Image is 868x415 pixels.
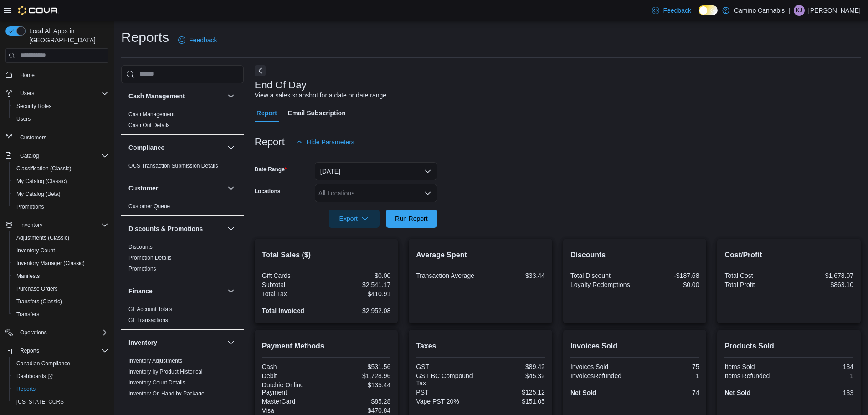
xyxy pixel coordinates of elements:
div: Total Discount [570,272,633,279]
div: $45.32 [483,372,545,379]
h3: Inventory [128,338,157,347]
span: Catalog [16,150,108,161]
div: 134 [791,363,853,370]
a: Cash Out Details [128,122,170,128]
span: Cash Out Details [128,122,170,129]
span: Reports [20,347,39,354]
div: Dutchie Online Payment [262,381,324,396]
button: Manifests [9,270,112,282]
span: Feedback [189,36,217,45]
button: Users [16,88,38,99]
span: Manifests [16,272,40,280]
div: 1 [637,372,699,379]
span: Customer Queue [128,203,170,210]
span: Cash Management [128,111,175,118]
a: Inventory Adjustments [128,358,182,364]
a: Feedback [648,1,694,20]
div: Discounts & Promotions [121,241,244,278]
button: Security Roles [9,100,112,113]
div: Visa [262,407,324,414]
button: Transfers (Classic) [9,295,112,308]
div: 133 [791,389,853,396]
span: Dashboards [13,371,108,382]
span: Transfers (Classic) [13,296,108,307]
a: My Catalog (Beta) [13,189,64,200]
a: Promotions [128,266,156,272]
span: Transfers [13,309,108,320]
div: Transaction Average [416,272,478,279]
a: Users [13,113,34,124]
span: Users [16,88,108,99]
span: GL Transactions [128,317,168,324]
span: Canadian Compliance [16,360,70,367]
span: Users [13,113,108,124]
button: Inventory [16,220,46,231]
h3: Cash Management [128,92,185,101]
a: [US_STATE] CCRS [13,396,67,407]
h2: Discounts [570,250,699,261]
button: My Catalog (Beta) [9,188,112,200]
span: Inventory [16,220,108,231]
span: Inventory On Hand by Package [128,390,205,397]
div: -$187.68 [637,272,699,279]
span: My Catalog (Classic) [13,176,108,187]
span: Inventory Count [16,247,55,254]
a: Reports [13,384,39,395]
input: Dark Mode [699,5,718,15]
button: Reports [2,344,112,357]
button: Open list of options [424,190,431,197]
div: $0.00 [637,281,699,288]
a: Dashboards [9,370,112,383]
a: Security Roles [13,101,55,112]
span: Load All Apps in [GEOGRAPHIC_DATA] [26,26,108,45]
button: Promotions [9,200,112,213]
div: $85.28 [328,398,390,405]
div: Debit [262,372,324,379]
p: [PERSON_NAME] [808,5,861,16]
div: Cash [262,363,324,370]
a: Dashboards [13,371,56,382]
span: Inventory Adjustments [128,357,182,364]
span: Reports [16,345,108,356]
a: Inventory Count [13,245,59,256]
a: Promotion Details [128,255,172,261]
a: Canadian Compliance [13,358,74,369]
span: Classification (Classic) [16,165,72,172]
span: Adjustments (Classic) [16,234,69,241]
div: Gift Cards [262,272,324,279]
div: $33.44 [483,272,545,279]
span: Classification (Classic) [13,163,108,174]
span: Inventory [20,221,42,229]
p: | [788,5,790,16]
div: Total Tax [262,290,324,297]
button: Customer [128,184,224,193]
a: Adjustments (Classic) [13,232,73,243]
a: Inventory Count Details [128,379,185,386]
button: Home [2,68,112,82]
span: Feedback [663,6,691,15]
div: $151.05 [483,398,545,405]
div: $2,541.17 [328,281,390,288]
span: Transfers [16,311,39,318]
h2: Payment Methods [262,341,391,352]
span: [US_STATE] CCRS [16,398,64,405]
div: 75 [637,363,699,370]
span: Canadian Compliance [13,358,108,369]
span: Manifests [13,271,108,282]
span: Customers [20,134,46,141]
div: Vape PST 20% [416,398,478,405]
a: Discounts [128,244,153,250]
button: Compliance [128,143,224,152]
button: Finance [128,287,224,296]
span: Promotions [13,201,108,212]
h3: End Of Day [255,80,307,91]
button: Run Report [386,210,437,228]
button: Operations [2,326,112,339]
div: $0.00 [328,272,390,279]
span: Email Subscription [288,104,346,122]
button: Purchase Orders [9,282,112,295]
span: Reports [13,384,108,395]
div: 1 [791,372,853,379]
span: GL Account Totals [128,306,172,313]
